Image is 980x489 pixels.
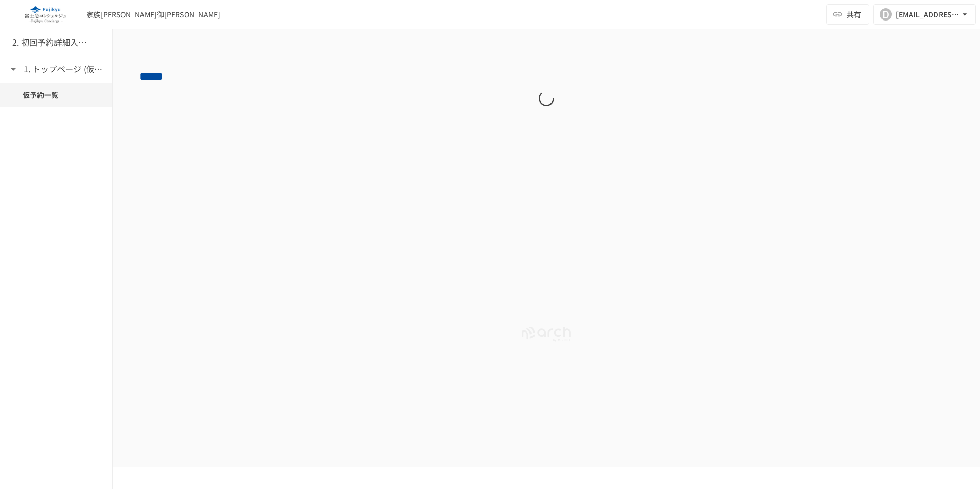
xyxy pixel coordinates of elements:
button: D[EMAIL_ADDRESS][DOMAIN_NAME] [873,4,976,25]
h6: 1. トップページ (仮予約一覧) [24,63,106,76]
span: 共有 [847,9,861,20]
div: D [880,8,892,21]
div: [EMAIL_ADDRESS][DOMAIN_NAME] [896,8,959,21]
img: eQeGXtYPV2fEKIA3pizDiVdzO5gJTl2ahLbsPaD2E4R [12,6,78,23]
div: 家族[PERSON_NAME]御[PERSON_NAME] [86,9,220,20]
span: 仮予約一覧 [23,89,90,100]
h6: 2. 初回予約詳細入力ページ [12,36,94,49]
button: 共有 [826,4,869,25]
